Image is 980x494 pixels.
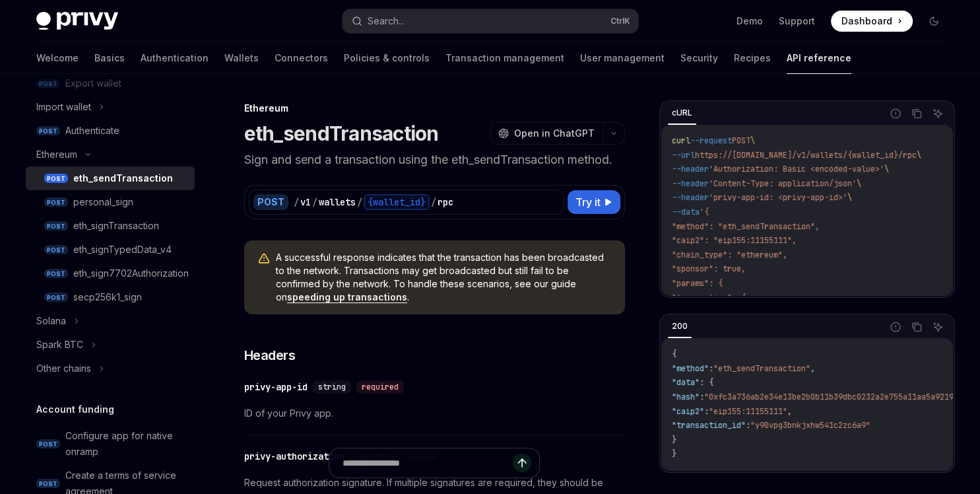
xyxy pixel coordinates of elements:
span: \ [847,192,852,203]
div: eth_signTransaction [73,218,159,234]
span: } [672,435,676,445]
span: \ [750,135,755,146]
span: : { [700,377,713,388]
svg: Warning [257,252,271,265]
span: "transaction": { [672,293,746,303]
span: , [787,406,792,417]
a: Connectors [275,42,328,74]
button: Toggle dark mode [923,11,944,32]
button: Report incorrect code [887,105,904,122]
span: "y90vpg3bnkjxhw541c2zc6a9" [750,420,870,431]
span: Headers [244,346,296,365]
a: Support [779,15,815,28]
a: Demo [736,15,763,28]
span: ID of your Privy app. [244,406,625,421]
span: 'Authorization: Basic <encoded-value>' [709,164,884,174]
span: Open in ChatGPT [514,127,595,140]
button: Report incorrect code [887,318,904,335]
div: 200 [668,318,692,334]
span: string [318,382,346,392]
div: required [356,380,404,394]
button: Solana [26,309,195,333]
span: 'privy-app-id: <privy-app-id>' [709,192,847,203]
span: : [700,392,704,402]
span: --url [672,150,695,160]
span: --header [672,178,709,189]
div: personal_sign [73,194,133,210]
span: POST [36,439,60,449]
div: / [431,195,436,209]
button: Copy the contents from the code block [908,318,925,335]
span: : [709,363,713,374]
span: POST [44,293,68,302]
span: : [746,420,750,431]
span: POST [36,479,60,489]
span: } [672,448,676,459]
span: POST [44,174,68,184]
div: eth_sign7702Authorization [73,265,189,281]
span: \ [857,178,861,189]
div: cURL [668,105,696,121]
button: Ask AI [929,105,946,122]
div: / [312,195,317,209]
div: Authenticate [65,123,119,139]
div: wallets [319,195,356,209]
div: Configure app for native onramp [65,428,187,460]
a: Dashboard [831,11,913,32]
div: v1 [300,195,311,209]
button: Ask AI [929,318,946,335]
div: secp256k1_sign [73,289,142,305]
div: {wallet_id} [364,194,430,210]
span: POST [36,126,60,136]
a: Policies & controls [344,42,430,74]
a: POSTpersonal_sign [26,190,195,214]
a: POSTeth_sign7702Authorization [26,262,195,285]
span: --request [690,135,732,146]
span: "eth_sendTransaction" [713,363,810,374]
a: speeding up transactions [287,291,407,303]
div: POST [253,194,288,210]
span: "method" [672,363,709,374]
div: Import wallet [36,99,91,115]
a: POSTeth_signTypedData_v4 [26,238,195,262]
span: A successful response indicates that the transaction has been broadcasted to the network. Transac... [276,251,612,304]
div: / [357,195,362,209]
button: Ethereum [26,143,195,166]
a: POSTsecp256k1_sign [26,285,195,309]
input: Ask a question... [343,448,513,477]
span: Dashboard [841,15,892,28]
button: Other chains [26,357,195,380]
span: "caip2" [672,406,704,417]
div: eth_signTypedData_v4 [73,242,172,258]
button: Open in ChatGPT [490,122,603,145]
img: dark logo [36,12,118,30]
button: Spark BTC [26,333,195,357]
div: / [294,195,299,209]
a: Recipes [734,42,771,74]
div: privy-app-id [244,380,308,394]
span: POST [732,135,750,146]
span: "transaction_id" [672,420,746,431]
button: Search...CtrlK [343,9,638,33]
span: 'Content-Type: application/json' [709,178,857,189]
p: Sign and send a transaction using the eth_sendTransaction method. [244,151,625,169]
span: "data" [672,377,700,388]
button: Copy the contents from the code block [908,105,925,122]
span: '{ [700,207,709,217]
span: { [672,349,676,359]
span: : [704,406,709,417]
span: "caip2": "eip155:11155111", [672,235,797,246]
span: --header [672,192,709,203]
span: Try it [575,194,601,210]
span: POST [44,221,68,231]
a: POSTConfigure app for native onramp [26,424,195,464]
button: Try it [568,190,620,214]
span: --header [672,164,709,174]
span: "sponsor": true, [672,264,746,274]
a: API reference [787,42,851,74]
span: "params": { [672,278,723,289]
a: Transaction management [445,42,564,74]
span: POST [44,197,68,207]
h5: Account funding [36,402,114,417]
a: Wallets [224,42,259,74]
